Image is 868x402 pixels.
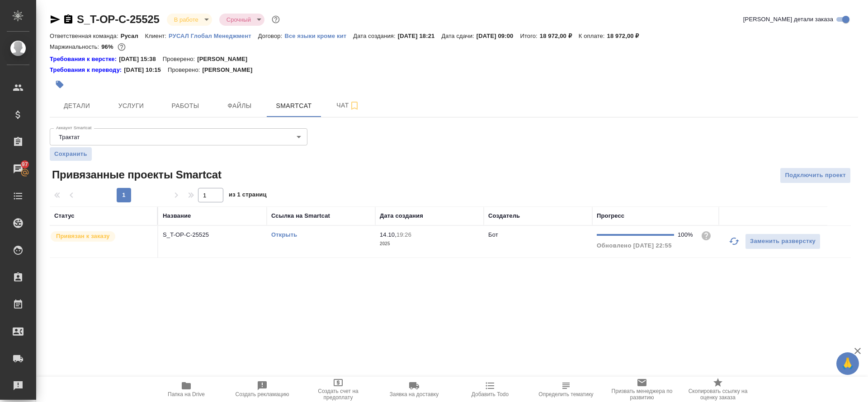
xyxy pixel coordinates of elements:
div: Дата создания [380,211,423,220]
span: Привязанные проекты Smartcat [50,168,222,182]
span: 🙏 [840,354,855,373]
p: Маржинальность: [50,43,101,50]
svg: Подписаться [349,100,360,111]
p: [DATE] 10:15 [124,65,168,75]
span: Обновлено [DATE] 22:55 [597,242,672,249]
div: Статус [54,211,75,220]
button: Обновить прогресс [723,230,745,252]
p: Все языки кроме кит [284,33,353,39]
p: РУСАЛ Глобал Менеджмент [169,33,258,39]
button: Скопировать ссылку [63,14,74,25]
p: Привязан к заказу [56,232,110,241]
p: Итого: [520,33,539,39]
p: 19:26 [396,231,411,238]
span: 97 [16,160,33,169]
button: Подключить проект [780,168,851,183]
p: Ответственная команда: [50,33,121,39]
div: 100% [678,230,693,239]
div: В работе [167,14,212,26]
a: Требования к переводу: [50,65,124,75]
a: РУСАЛ Глобал Менеджмент [169,32,258,39]
p: 18 972,00 ₽ [540,33,579,39]
p: Проверено: [163,55,198,64]
span: из 1 страниц [229,189,267,202]
p: 18 972,00 ₽ [607,33,646,39]
p: Бот [488,231,498,238]
span: Подключить проект [785,170,846,181]
button: В работе [171,16,201,23]
div: Трактат [50,128,307,145]
p: Договор: [258,33,285,39]
p: [DATE] 18:21 [398,33,442,39]
button: Добавить тэг [50,75,70,94]
span: Работы [164,100,207,112]
a: Все языки кроме кит [284,32,353,39]
a: S_T-OP-C-25525 [77,13,160,25]
span: Файлы [218,100,261,112]
button: Доп статусы указывают на важность/срочность заказа [270,14,282,25]
button: Трактат [56,133,82,141]
button: Скопировать ссылку для ЯМессенджера [50,14,61,25]
span: Услуги [109,100,153,112]
p: 14.10, [380,231,396,238]
button: Заменить разверстку [745,234,821,249]
p: Дата сдачи: [441,33,476,39]
div: Ссылка на Smartcat [271,211,330,220]
p: Русал [121,33,145,39]
span: Заменить разверстку [750,236,816,247]
a: Открыть [271,231,297,238]
div: В работе [219,14,264,26]
span: Сохранить [54,150,87,159]
a: Требования к верстке: [50,55,119,64]
span: Детали [55,100,99,112]
p: [DATE] 15:38 [119,55,163,64]
span: [PERSON_NAME] детали заказа [743,15,833,24]
p: [PERSON_NAME] [202,65,259,75]
p: 96% [101,43,115,50]
a: 97 [2,158,34,180]
div: Нажми, чтобы открыть папку с инструкцией [50,65,124,75]
p: 2025 [380,239,479,248]
div: Название [163,211,191,220]
p: Клиент: [145,33,169,39]
p: Проверено: [168,65,203,75]
button: 🙏 [836,352,859,375]
p: [PERSON_NAME] [197,55,254,64]
span: Smartcat [272,100,316,112]
button: 565.43 RUB; [116,41,127,53]
button: Срочный [224,16,254,23]
span: Чат [326,100,370,111]
div: Нажми, чтобы открыть папку с инструкцией [50,55,119,64]
p: [DATE] 09:00 [476,33,520,39]
p: S_T-OP-C-25525 [163,230,262,239]
button: Сохранить [50,147,92,161]
p: Дата создания: [353,33,397,39]
p: К оплате: [579,33,607,39]
div: Прогресс [597,211,624,220]
div: Создатель [488,211,520,220]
